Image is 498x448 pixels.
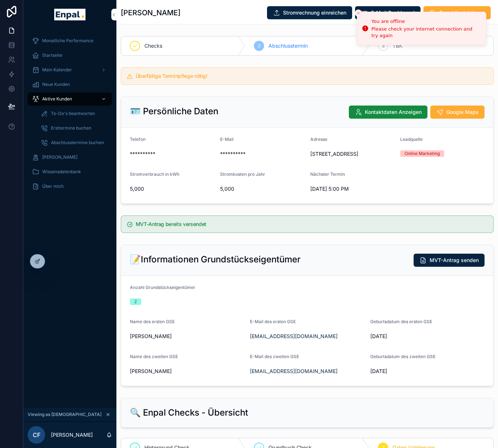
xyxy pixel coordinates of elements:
[130,319,175,324] span: Name des ersten GSE
[42,38,93,44] span: Monatliche Performance
[130,185,214,193] span: 5,000
[51,431,93,439] p: [PERSON_NAME]
[42,183,64,189] span: Über mich
[136,74,487,79] h5: Überfällige Terminpflege nötig!
[365,108,422,116] span: Kontaktdaten Anzeigen
[310,136,327,142] span: Adresse
[310,185,395,193] span: [DATE] 5:00 PM
[370,333,485,340] span: [DATE]
[42,52,62,58] span: Startseite
[28,92,112,106] a: Aktive Kunden
[42,169,81,175] span: Wissensdatenbank
[258,43,260,49] span: 2
[250,354,299,359] span: E-Mail des zweiten GSE
[220,136,234,142] span: E-Mail
[28,180,112,193] a: Über mich
[382,43,385,49] span: 3
[28,151,112,164] a: [PERSON_NAME]
[54,9,85,20] img: App logo
[267,6,352,19] button: Stromrechnung einreichen
[42,96,72,102] span: Aktive Kunden
[310,171,345,177] span: Nächster Termin
[220,171,265,177] span: Stromkosten pro Jahr
[370,368,485,375] span: [DATE]
[42,67,72,73] span: Mein Kalender
[430,257,479,264] span: MVT-Antrag senden
[36,136,112,149] a: Abschlusstermine buchen
[51,140,104,146] span: Abschlusstermine buchen
[370,319,432,324] span: Geburtsdatum des ersten GSE
[268,42,308,49] span: Abschlusstermin
[430,106,485,119] button: Google Maps
[310,150,395,158] span: [STREET_ADDRESS]
[370,354,435,359] span: Geburtsdatum des zweiten GSE
[423,6,491,19] button: Enpal Kontaktieren
[28,34,112,47] a: Monatliche Performance
[36,107,112,120] a: To-Do's beantworten
[405,150,440,157] div: Online Marketing
[283,9,346,16] span: Stromrechnung einreichen
[130,171,179,177] span: Stromverbrauch in kWh
[220,185,304,193] span: 5,000
[250,368,338,375] a: [EMAIL_ADDRESS][DOMAIN_NAME]
[393,42,402,49] span: TBK
[28,49,112,62] a: Startseite
[51,125,91,131] span: Ersttermine buchen
[130,354,178,359] span: Name des zweiten GSE
[28,78,112,91] a: Neue Kunden
[28,63,112,76] a: Mein Kalender
[349,106,427,119] button: Kontaktdaten Anzeigen
[130,254,300,265] h2: 📝Informationen Grundstückseigentümer
[130,285,195,290] span: Anzahl Grundstückseigentümer
[23,29,116,202] div: scrollable content
[144,42,162,49] span: Checks
[130,407,248,419] h2: 🔍 Enpal Checks - Übersicht
[446,108,479,116] span: Google Maps
[28,412,101,417] span: Viewing as [DEMOGRAPHIC_DATA]
[400,136,423,142] span: Leadquelle
[250,333,338,340] a: [EMAIL_ADDRESS][DOMAIN_NAME]
[42,154,77,160] span: [PERSON_NAME]
[136,222,487,227] h5: MVT-Antrag bereits versendet
[130,136,146,142] span: Telefon
[33,431,40,439] span: CF
[51,111,95,116] span: To-Do's beantworten
[371,26,480,39] div: Please check your internet connection and try again
[355,9,362,17] button: Close toast
[130,106,218,117] h2: 🪪 Persönliche Daten
[36,122,112,135] a: Ersttermine buchen
[134,298,137,305] div: 2
[42,82,70,87] span: Neue Kunden
[121,8,180,18] h1: [PERSON_NAME]
[414,254,485,267] button: MVT-Antrag senden
[371,18,480,25] div: You are offline
[130,368,244,375] span: [PERSON_NAME]
[250,319,296,324] span: E-Mail des ersten GSE
[130,333,244,340] span: [PERSON_NAME]
[28,165,112,178] a: Wissensdatenbank
[355,6,421,19] button: E-Mail Dashboard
